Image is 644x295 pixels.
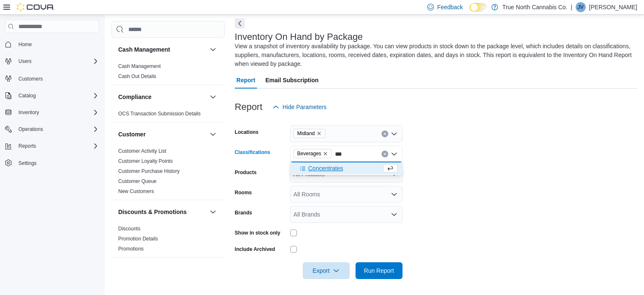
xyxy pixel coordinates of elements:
[118,158,173,164] span: Customer Loyalty Points
[308,164,343,172] span: Concentrates
[15,158,40,168] a: Settings
[323,151,328,156] button: Remove Beverages from selection in this group
[437,3,463,11] span: Feedback
[118,93,151,101] h3: Compliance
[118,45,170,54] h3: Cash Management
[5,35,99,191] nav: Complex example
[118,63,161,69] a: Cash Management
[118,130,206,138] button: Customer
[576,2,586,12] div: Joseph Voth
[118,148,166,154] a: Customer Activity List
[308,262,345,279] span: Export
[112,61,225,85] div: Cash Management
[118,45,206,54] button: Cash Management
[2,123,102,135] button: Operations
[290,162,402,175] div: Choose from the following options
[18,160,36,167] span: Settings
[118,245,144,252] span: Promotions
[118,168,180,174] a: Customer Purchase History
[15,56,35,66] button: Users
[2,90,102,102] button: Catalog
[2,157,102,169] button: Settings
[15,141,39,151] button: Reports
[15,56,99,66] span: Users
[118,208,206,216] button: Discounts & Promotions
[118,178,156,185] span: Customer Queue
[235,129,259,136] label: Locations
[118,178,156,184] a: Customer Queue
[293,149,332,158] span: Beverages
[112,224,225,257] div: Discounts & Promotions
[283,103,327,111] span: Hide Parameters
[118,158,173,164] a: Customer Loyalty Points
[235,209,252,216] label: Brands
[15,91,39,101] button: Catalog
[15,74,46,84] a: Customers
[118,63,161,70] span: Cash Management
[2,72,102,84] button: Customers
[290,162,402,175] button: Concentrates
[235,246,275,253] label: Include Archived
[118,130,145,138] h3: Customer
[293,129,325,138] span: Midland
[382,151,388,157] button: Clear input
[15,39,99,50] span: Home
[297,129,315,138] span: Midland
[118,93,206,101] button: Compliance
[118,188,154,195] span: New Customers
[118,188,154,194] a: New Customers
[15,124,99,134] span: Operations
[502,2,567,12] p: True North Cannabis Co.
[208,207,218,217] button: Discounts & Promotions
[265,72,319,89] span: Email Subscription
[15,107,42,117] button: Inventory
[235,230,280,236] label: Show in stock only
[236,72,255,89] span: Report
[208,92,218,102] button: Compliance
[269,99,330,115] button: Hide Parameters
[18,41,32,48] span: Home
[18,126,43,133] span: Operations
[589,2,637,12] p: [PERSON_NAME]
[2,38,102,50] button: Home
[18,76,43,82] span: Customers
[382,131,388,137] button: Clear input
[118,246,144,252] a: Promotions
[15,73,99,84] span: Customers
[15,91,99,101] span: Catalog
[303,262,350,279] button: Export
[15,158,99,168] span: Settings
[578,2,584,12] span: JV
[2,55,102,67] button: Users
[118,236,158,242] a: Promotion Details
[391,211,397,218] button: Open list of options
[118,73,156,80] span: Cash Out Details
[112,109,225,122] div: Compliance
[18,143,36,149] span: Reports
[391,151,397,157] button: Close list of options
[112,146,225,200] div: Customer
[391,191,397,198] button: Open list of options
[235,169,257,176] label: Products
[470,3,487,12] input: Dark Mode
[118,208,187,216] h3: Discounts & Promotions
[118,168,180,175] span: Customer Purchase History
[15,141,99,151] span: Reports
[391,131,397,137] button: Open list of options
[317,131,322,136] button: Remove Midland from selection in this group
[118,110,201,117] span: OCS Transaction Submission Details
[118,111,201,117] a: OCS Transaction Submission Details
[235,32,363,42] h3: Inventory On Hand by Package
[15,124,47,134] button: Operations
[235,189,252,196] label: Rooms
[17,3,55,11] img: Cova
[118,235,158,242] span: Promotion Details
[235,18,245,29] button: Next
[208,44,218,55] button: Cash Management
[235,149,270,156] label: Classifications
[118,225,140,232] span: Discounts
[18,58,31,65] span: Users
[18,109,39,116] span: Inventory
[15,39,35,50] a: Home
